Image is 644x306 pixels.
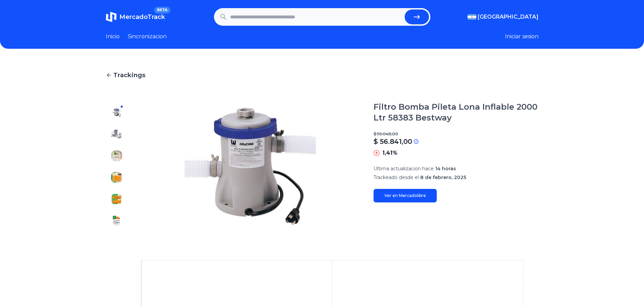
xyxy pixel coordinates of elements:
a: Ver en Mercadolibre [374,189,437,202]
span: [GEOGRAPHIC_DATA] [478,13,539,21]
p: 1,41% [382,149,398,157]
img: MercadoTrack [106,12,117,22]
span: Ultima actualizacion hace [374,166,434,172]
button: [GEOGRAPHIC_DATA] [468,13,539,21]
img: Filtro Bomba Pileta Lona Inflable 2000 Ltr 58383 Bestway [111,215,122,226]
img: Filtro Bomba Pileta Lona Inflable 2000 Ltr 58383 Bestway [111,150,122,161]
span: 8 de febrero, 2025 [420,174,466,180]
a: MercadoTrackBETA [106,12,165,22]
img: Filtro Bomba Pileta Lona Inflable 2000 Ltr 58383 Bestway [141,102,360,232]
p: $ 56.048,00 [374,131,539,137]
span: MercadoTrack [119,13,165,21]
img: Argentina [468,14,476,20]
span: BETA [154,7,170,14]
span: Trackeado desde el [374,174,419,180]
h1: Filtro Bomba Pileta Lona Inflable 2000 Ltr 58383 Bestway [374,102,539,123]
img: Filtro Bomba Pileta Lona Inflable 2000 Ltr 58383 Bestway [111,194,122,204]
button: Iniciar sesion [505,32,539,41]
a: Sincronizacion [128,32,167,41]
p: $ 56.841,00 [374,137,412,146]
span: 14 horas [435,166,456,172]
img: Filtro Bomba Pileta Lona Inflable 2000 Ltr 58383 Bestway [111,172,122,183]
a: Trackings [106,70,539,80]
a: Inicio [106,32,120,41]
img: Filtro Bomba Pileta Lona Inflable 2000 Ltr 58383 Bestway [111,107,122,118]
span: Trackings [113,70,145,80]
img: Filtro Bomba Pileta Lona Inflable 2000 Ltr 58383 Bestway [111,129,122,139]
